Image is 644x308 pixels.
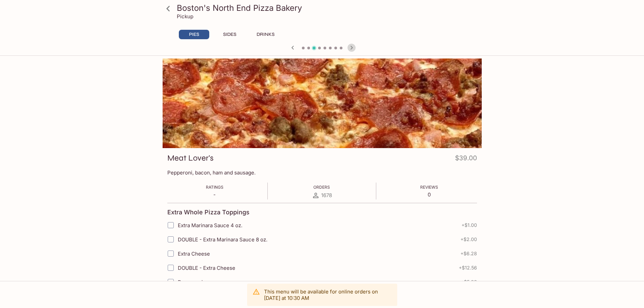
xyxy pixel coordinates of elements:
[178,222,242,229] span: Extra Marinara Sauce 4 oz.
[206,191,223,198] p: -
[206,185,223,190] span: Ratings
[178,251,210,257] span: Extra Cheese
[251,30,281,39] button: DRINKS
[178,279,203,285] span: Pepperoni
[460,237,477,242] span: + $2.00
[177,3,479,13] h3: Boston's North End Pizza Bakery
[178,265,235,271] span: DOUBLE - Extra Cheese
[461,279,477,285] span: + $5.00
[321,192,332,198] span: 1678
[167,209,249,216] h4: Extra Whole Pizza Toppings
[178,236,267,243] span: DOUBLE - Extra Marinara Sauce 8 oz.
[163,58,482,148] div: Meat Lover's
[264,288,392,301] p: This menu will be available for online orders on [DATE] at 10:30 AM
[461,222,477,228] span: + $1.00
[167,153,214,163] h3: Meat Lover's
[455,153,477,166] h4: $39.00
[177,13,193,20] p: Pickup
[459,265,477,270] span: + $12.56
[420,185,438,190] span: Reviews
[420,191,438,198] p: 0
[167,169,477,176] p: Pepperoni, bacon, ham and sausage.
[179,30,209,39] button: PIES
[215,30,245,39] button: SIDES
[313,185,330,190] span: Orders
[460,251,477,256] span: + $6.28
